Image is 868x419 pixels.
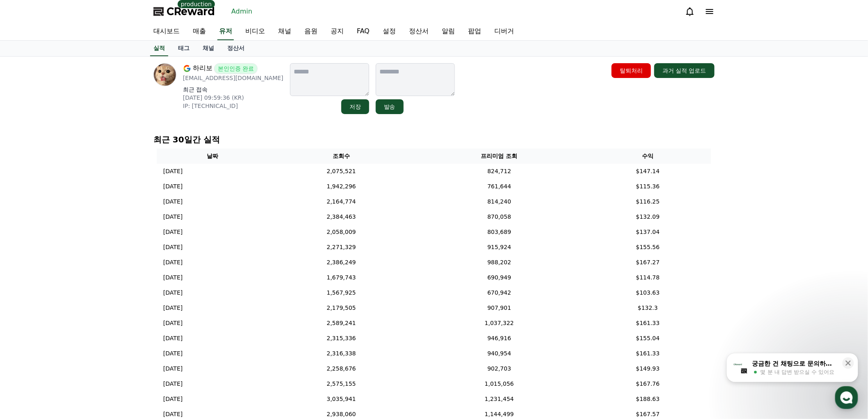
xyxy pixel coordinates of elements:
[127,272,137,279] span: 설정
[163,364,183,373] p: [DATE]
[269,179,414,194] td: 1,942,296
[163,243,183,252] p: [DATE]
[585,194,711,209] td: $116.25
[163,349,183,358] p: [DATE]
[106,260,158,281] a: 설정
[163,304,183,312] p: [DATE]
[585,240,711,255] td: $155.56
[414,240,585,255] td: 915,924
[153,134,715,145] p: 최근 30일간 실적
[269,316,414,331] td: 2,589,241
[402,23,435,40] a: 정산서
[163,395,183,403] p: [DATE]
[217,23,234,40] a: 유저
[153,63,176,86] img: profile image
[163,380,183,388] p: [DATE]
[269,209,414,224] td: 2,384,463
[414,392,585,407] td: 1,231,454
[183,102,283,110] p: IP: [TECHNICAL_ID]
[163,213,183,221] p: [DATE]
[147,23,186,40] a: 대시보드
[341,99,369,114] button: 저장
[585,376,711,392] td: $167.76
[163,182,183,191] p: [DATE]
[585,285,711,300] td: $103.63
[585,179,711,194] td: $115.36
[585,209,711,224] td: $132.09
[163,273,183,282] p: [DATE]
[585,346,711,361] td: $161.33
[414,270,585,285] td: 690,949
[269,376,414,392] td: 2,575,155
[163,167,183,176] p: [DATE]
[163,288,183,297] p: [DATE]
[414,209,585,224] td: 870,058
[163,319,183,327] p: [DATE]
[171,41,196,56] a: 태그
[414,331,585,346] td: 946,916
[269,392,414,407] td: 3,035,941
[585,270,711,285] td: $114.78
[150,41,168,56] a: 실적
[414,179,585,194] td: 761,644
[269,224,414,240] td: 2,058,009
[414,285,585,300] td: 670,942
[585,255,711,270] td: $167.27
[414,300,585,316] td: 907,901
[376,99,404,114] button: 발송
[183,74,283,82] p: [EMAIL_ADDRESS][DOMAIN_NAME]
[414,316,585,331] td: 1,037,322
[461,23,488,40] a: 팝업
[269,331,414,346] td: 2,315,336
[585,361,711,376] td: $149.93
[269,164,414,179] td: 2,075,521
[324,23,350,40] a: 공지
[214,63,258,74] span: 본인인증 완료
[167,5,215,18] span: CReward
[414,346,585,361] td: 940,954
[26,272,31,279] span: 홈
[488,23,521,40] a: 디버거
[414,255,585,270] td: 988,202
[376,23,402,40] a: 설정
[269,285,414,300] td: 1,567,925
[193,63,212,74] span: 하리보
[163,258,183,267] p: [DATE]
[585,392,711,407] td: $188.63
[153,5,215,18] a: CReward
[2,260,54,281] a: 홈
[269,255,414,270] td: 2,386,249
[654,63,715,78] button: 과거 실적 업로드
[585,164,711,179] td: $147.14
[414,194,585,209] td: 814,240
[612,63,651,78] button: 탈퇴처리
[414,149,585,164] th: 프리미엄 조회
[585,316,711,331] td: $161.33
[585,331,711,346] td: $155.04
[435,23,461,40] a: 알림
[269,270,414,285] td: 1,679,743
[183,85,283,94] p: 최근 접속
[157,149,269,164] th: 날짜
[54,260,106,281] a: 대화
[75,273,85,279] span: 대화
[221,41,251,56] a: 정산서
[163,410,183,419] p: [DATE]
[163,334,183,343] p: [DATE]
[228,5,256,18] a: Admin
[269,346,414,361] td: 2,316,338
[196,41,221,56] a: 채널
[585,300,711,316] td: $132.3
[414,376,585,392] td: 1,015,056
[414,164,585,179] td: 824,712
[269,194,414,209] td: 2,164,774
[163,197,183,206] p: [DATE]
[298,23,324,40] a: 음원
[186,23,212,40] a: 매출
[585,149,711,164] th: 수익
[414,224,585,240] td: 803,689
[269,361,414,376] td: 2,258,676
[585,224,711,240] td: $137.04
[183,94,283,102] p: [DATE] 09:59:36 (KR)
[350,23,376,40] a: FAQ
